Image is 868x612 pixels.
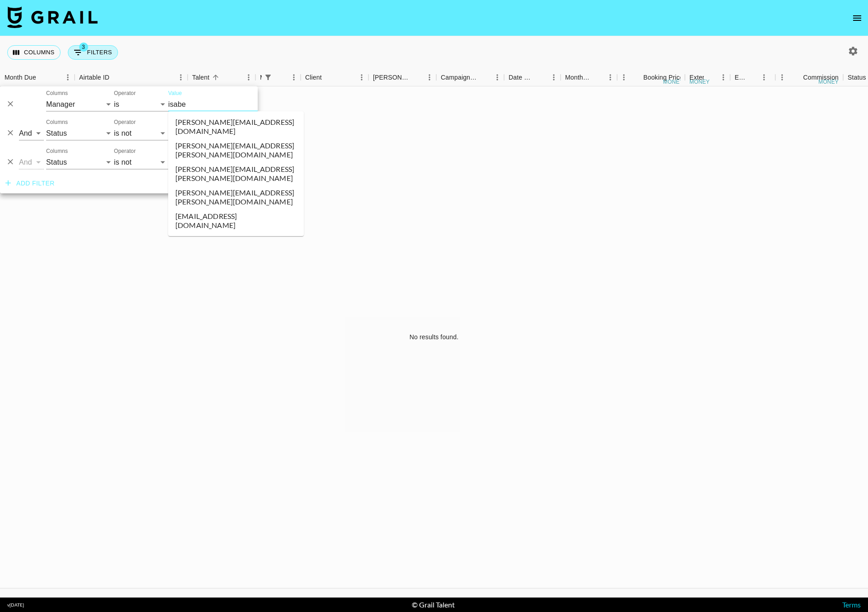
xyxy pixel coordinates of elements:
[2,175,58,192] button: Add filter
[803,69,839,86] div: Commission
[412,600,455,609] div: © Grail Talent
[491,71,504,84] button: Menu
[757,71,771,84] button: Menu
[4,97,17,111] button: Delete
[617,71,631,84] button: Menu
[79,69,109,86] div: Airtable ID
[441,69,478,86] div: Campaign (Type)
[46,89,68,97] label: Columns
[410,71,423,84] button: Sort
[242,71,255,84] button: Menu
[168,89,182,97] label: Value
[61,71,75,84] button: Menu
[46,147,68,155] label: Columns
[547,71,561,84] button: Menu
[260,69,262,86] div: Manager
[322,71,335,84] button: Sort
[478,71,491,84] button: Sort
[168,185,304,209] li: [PERSON_NAME][EMAIL_ADDRESS][PERSON_NAME][DOMAIN_NAME]
[188,69,255,86] div: Talent
[168,209,304,232] li: [EMAIL_ADDRESS][DOMAIN_NAME]
[643,69,683,86] div: Booking Price
[114,147,136,155] label: Operator
[790,71,803,84] button: Sort
[305,69,322,86] div: Client
[561,69,617,86] div: Month Due
[368,69,436,86] div: Booker
[168,115,304,138] li: [PERSON_NAME][EMAIL_ADDRESS][DOMAIN_NAME]
[301,69,368,86] div: Client
[36,71,49,84] button: Sort
[262,71,274,84] button: Show filters
[19,126,44,141] select: Logic operator
[663,79,684,85] div: money
[68,45,118,60] button: Show filters
[287,71,301,84] button: Menu
[255,69,301,86] div: Manager
[19,155,44,170] select: Logic operator
[848,9,866,27] button: open drawer
[174,71,188,84] button: Menu
[168,162,304,185] li: [PERSON_NAME][EMAIL_ADDRESS][PERSON_NAME][DOMAIN_NAME]
[4,155,17,169] button: Delete
[423,71,436,84] button: Menu
[818,79,839,85] div: money
[631,71,643,84] button: Sort
[509,69,534,86] div: Date Created
[373,69,410,86] div: [PERSON_NAME]
[747,71,760,84] button: Sort
[775,71,789,84] button: Menu
[262,71,274,84] div: 1 active filter
[704,71,717,84] button: Sort
[274,71,287,84] button: Sort
[504,69,561,86] div: Date Created
[7,6,98,28] img: Grail Talent
[192,69,209,86] div: Talent
[114,118,136,126] label: Operator
[717,71,730,84] button: Menu
[355,71,368,84] button: Menu
[436,69,504,86] div: Campaign (Type)
[735,69,747,86] div: Expenses: Remove Commission?
[7,45,61,60] button: Select columns
[842,600,861,609] a: Terms
[79,43,88,52] span: 3
[4,126,17,140] button: Delete
[565,69,591,86] div: Month Due
[109,71,122,84] button: Sort
[534,71,547,84] button: Sort
[5,69,36,86] div: Month Due
[7,602,24,608] div: v [DATE]
[730,69,775,86] div: Expenses: Remove Commission?
[604,71,617,84] button: Menu
[591,71,604,84] button: Sort
[114,89,136,97] label: Operator
[168,138,304,162] li: [PERSON_NAME][EMAIL_ADDRESS][PERSON_NAME][DOMAIN_NAME]
[75,69,188,86] div: Airtable ID
[46,118,68,126] label: Columns
[848,69,866,86] div: Status
[689,79,710,85] div: money
[209,71,222,84] button: Sort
